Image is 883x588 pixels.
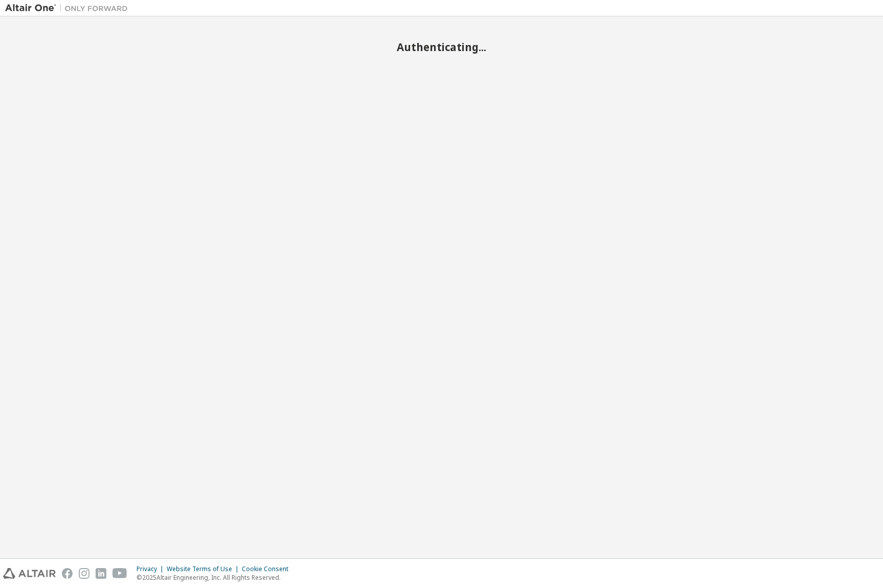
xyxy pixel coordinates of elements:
[137,573,295,582] p: © 2025 Altair Engineering, Inc. All Rights Reserved.
[5,3,133,13] img: Altair One
[62,568,73,579] img: facebook.svg
[79,568,89,579] img: instagram.svg
[167,565,242,573] div: Website Terms of Use
[3,568,56,579] img: altair_logo.svg
[112,568,127,579] img: youtube.svg
[5,40,878,54] h2: Authenticating...
[96,568,106,579] img: linkedin.svg
[242,565,295,573] div: Cookie Consent
[137,565,167,573] div: Privacy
